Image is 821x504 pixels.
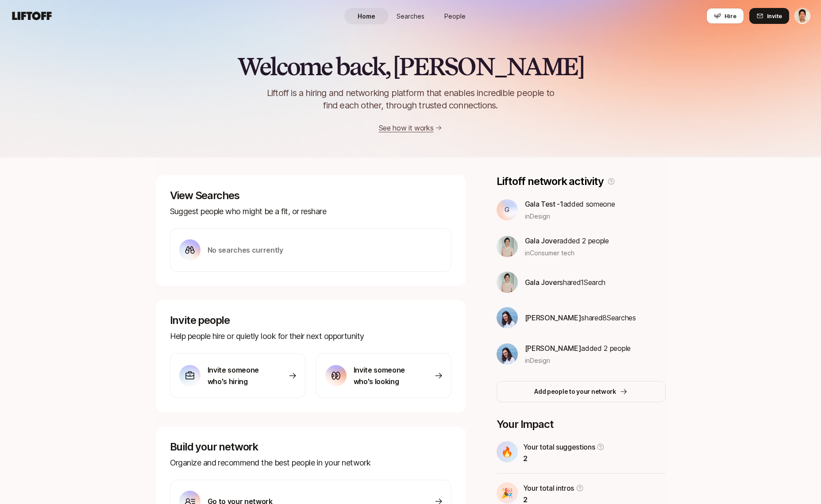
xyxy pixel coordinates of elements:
p: shared 1 Search [525,277,606,288]
p: Invite someone who's hiring [208,364,270,387]
span: Invite [767,12,782,20]
p: added someone [525,198,615,210]
p: No searches currently [208,244,283,256]
div: 🔥 [497,441,518,462]
p: Suggest people who might be a fit, or reshare [170,205,451,218]
span: in Design [525,356,550,365]
span: Gala Jover [525,236,560,245]
span: [PERSON_NAME] [525,313,582,322]
button: Jeremy Chen [794,8,810,24]
p: Liftoff is a hiring and networking platform that enables incredible people to find each other, th... [252,87,569,112]
span: [PERSON_NAME] [525,344,582,353]
div: 🎉 [497,482,518,504]
span: Home [358,12,375,21]
p: Add people to your network [534,386,616,397]
img: ACg8ocKhcGRvChYzWN2dihFRyxedT7mU-5ndcsMXykEoNcm4V62MVdan=s160-c [497,272,518,293]
span: Gala Jover [525,278,560,287]
p: added 2 people [525,342,631,354]
span: in Design [525,212,550,221]
p: added 2 people [525,235,609,246]
p: Your Impact [497,418,666,431]
img: Jeremy Chen [795,8,810,23]
span: People [444,12,466,21]
a: Searches [389,8,433,24]
p: Invite someone who's looking [354,364,416,387]
h2: Welcome back, [PERSON_NAME] [237,53,584,80]
span: Searches [397,12,424,21]
p: shared 8 Search es [525,312,636,323]
button: Add people to your network [497,381,666,402]
p: Organize and recommend the best people in your network [170,457,451,469]
a: People [433,8,477,24]
a: See how it works [379,123,434,132]
img: ACg8ocKhcGRvChYzWN2dihFRyxedT7mU-5ndcsMXykEoNcm4V62MVdan=s160-c [497,236,518,257]
button: Invite [749,8,789,24]
p: Invite people [170,314,451,327]
p: Help people hire or quietly look for their next opportunity [170,330,451,342]
p: Your total suggestions [523,441,595,453]
img: 3b21b1e9_db0a_4655_a67f_ab9b1489a185.jpg [497,343,518,365]
a: Home [344,8,389,24]
span: Hire [725,12,736,20]
p: Build your network [170,441,451,453]
p: 2 [523,453,605,464]
p: Liftoff network activity [497,175,604,188]
span: Gala Test -1 [525,200,563,208]
span: in Consumer tech [525,248,574,258]
p: View Searches [170,189,451,202]
p: Your total intros [523,482,574,494]
button: Hire [706,8,744,24]
img: 3b21b1e9_db0a_4655_a67f_ab9b1489a185.jpg [497,307,518,328]
p: G [505,204,509,215]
